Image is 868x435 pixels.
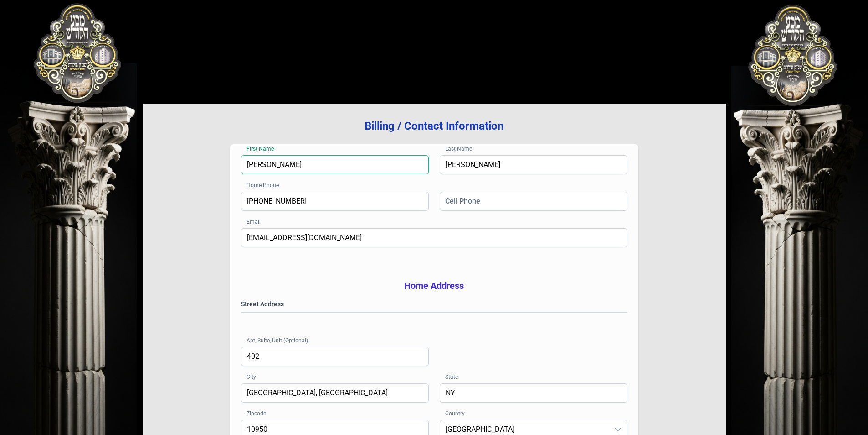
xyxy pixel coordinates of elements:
[241,299,627,309] label: Street Address
[241,279,627,292] h3: Home Address
[241,347,429,366] input: e.g. Apt 4B, Suite 200
[157,119,711,133] h3: Billing / Contact Information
